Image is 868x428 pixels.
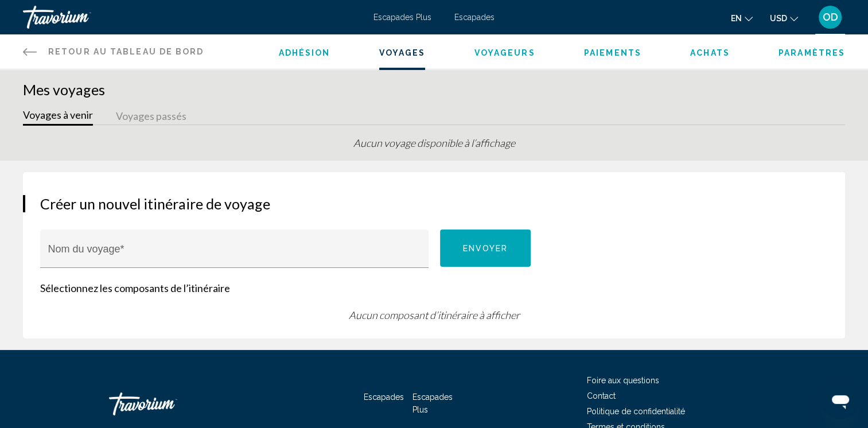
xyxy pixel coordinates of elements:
[373,13,431,22] a: Escapades Plus
[40,309,828,321] div: Aucun composant d’itinéraire à afficher
[822,382,859,419] iframe: Bouton de lancement de la fenêtre de messagerie
[815,5,845,29] button: Menu utilisateur
[23,81,845,98] h1: Mes voyages
[23,137,845,161] div: Aucun voyage disponible à l’affichage
[40,195,828,212] h3: Créer un nouvel itinéraire de voyage
[23,108,93,126] button: Voyages à venir
[23,6,362,29] a: Travorium
[823,11,838,23] span: OD
[116,108,186,126] button: Voyages passés
[279,48,330,57] a: Adhésion
[690,48,730,57] a: Achats
[40,282,828,294] p: Sélectionnez les composants de l’itinéraire
[109,387,224,421] a: Travorium
[587,391,616,400] a: Contact
[731,14,742,23] span: en
[770,14,787,23] span: USD
[584,48,641,57] a: Paiements
[731,10,753,26] button: Changer la langue
[48,47,204,56] span: Retour au tableau de bord
[379,48,426,57] a: Voyages
[440,229,531,267] button: Envoyer
[463,244,508,253] span: Envoyer
[474,48,535,57] a: Voyageurs
[454,13,495,22] a: Escapades
[23,34,204,69] a: Retour au tableau de bord
[587,376,659,385] a: Foire aux questions
[770,10,798,26] button: Changer de devise
[587,407,685,416] a: Politique de confidentialité
[364,392,404,402] a: Escapades
[412,392,453,414] a: Escapades Plus
[779,48,845,57] a: Paramètres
